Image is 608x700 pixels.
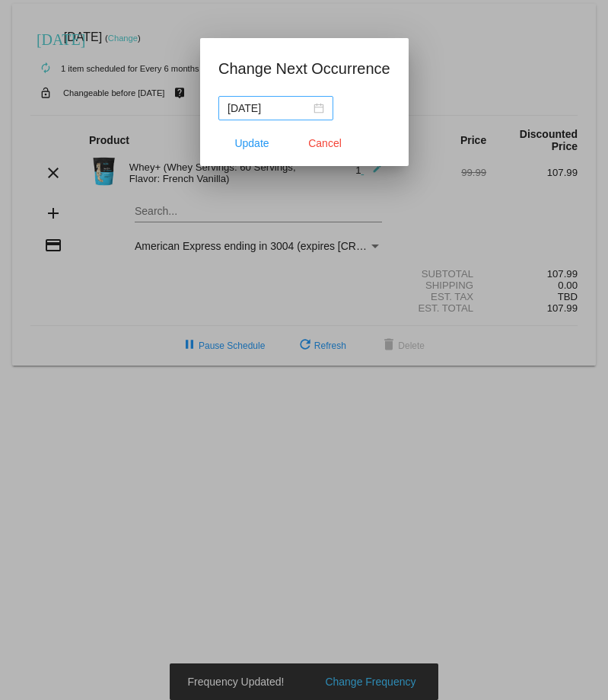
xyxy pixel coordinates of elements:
[218,129,285,157] button: Update
[308,137,342,149] span: Cancel
[234,137,269,149] span: Update
[228,100,310,117] input: Select date
[291,129,358,157] button: Close dialog
[218,56,390,81] h1: Change Next Occurrence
